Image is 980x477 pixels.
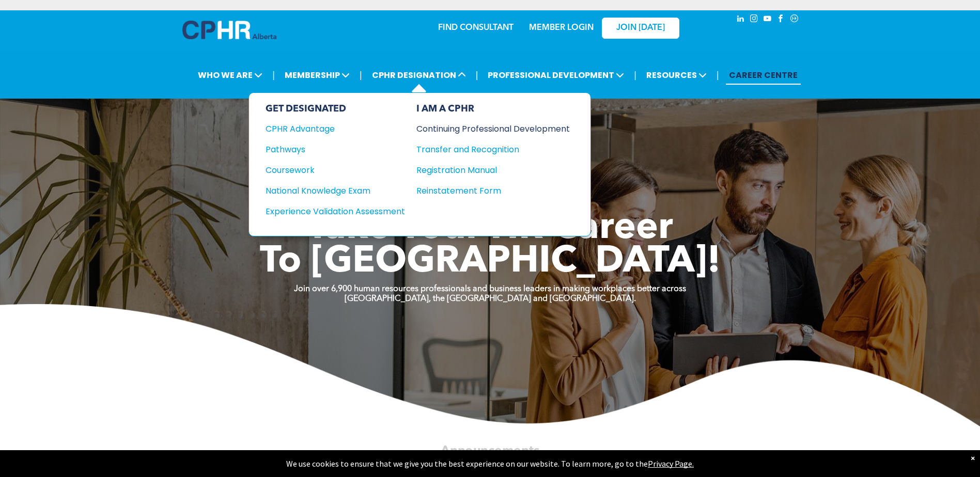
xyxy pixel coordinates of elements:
[735,13,746,27] a: linkedin
[762,13,773,27] a: youtube
[266,205,405,218] a: Experience Validation Assessment
[602,18,679,39] a: JOIN [DATE]
[266,164,391,177] div: Coursework
[266,143,405,156] a: Pathways
[272,65,275,86] li: |
[369,66,469,85] span: CPHR DESIGNATION
[416,103,570,115] div: I AM A CPHR
[294,285,686,293] strong: Join over 6,900 human resources professionals and business leaders in making workplaces better ac...
[717,65,719,86] li: |
[360,65,362,86] li: |
[416,143,554,156] div: Transfer and Recognition
[266,205,391,218] div: Experience Validation Assessment
[616,23,665,33] span: JOIN [DATE]
[971,453,975,463] div: Dismiss notification
[266,103,405,115] div: GET DESIGNATED
[282,66,353,85] span: MEMBERSHIP
[441,444,539,457] span: Announcements
[648,458,694,469] a: Privacy Page.
[260,244,721,281] span: To [GEOGRAPHIC_DATA]!
[266,184,391,197] div: National Knowledge Exam
[775,13,787,27] a: facebook
[749,13,760,27] a: instagram
[789,13,800,27] a: Social network
[438,24,514,32] a: FIND CONSULTANT
[266,184,405,197] a: National Knowledge Exam
[416,122,570,135] a: Continuing Professional Development
[195,66,266,85] span: WHO WE ARE
[182,21,276,39] img: A blue and white logo for cp alberta
[416,184,554,197] div: Reinstatement Form
[416,143,570,156] a: Transfer and Recognition
[476,65,478,86] li: |
[266,122,405,135] a: CPHR Advantage
[416,184,570,197] a: Reinstatement Form
[266,143,391,156] div: Pathways
[529,24,594,32] a: MEMBER LOGIN
[345,295,636,303] strong: [GEOGRAPHIC_DATA], the [GEOGRAPHIC_DATA] and [GEOGRAPHIC_DATA].
[266,122,391,135] div: CPHR Advantage
[634,65,636,86] li: |
[726,66,801,85] a: CAREER CENTRE
[416,164,570,177] a: Registration Manual
[485,66,627,85] span: PROFESSIONAL DEVELOPMENT
[266,164,405,177] a: Coursework
[416,122,554,135] div: Continuing Professional Development
[643,66,710,85] span: RESOURCES
[416,164,554,177] div: Registration Manual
